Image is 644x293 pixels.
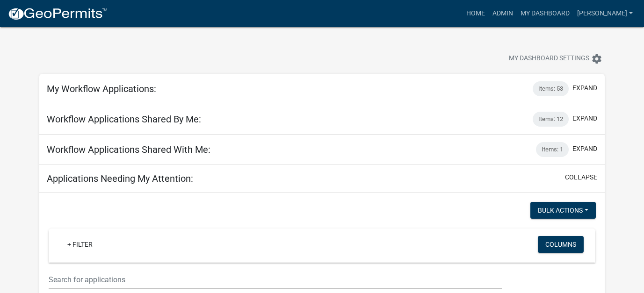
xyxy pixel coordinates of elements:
input: Search for applications [49,270,502,289]
a: Admin [489,5,517,22]
button: Bulk Actions [530,202,596,219]
span: My Dashboard Settings [509,53,589,64]
button: expand [572,114,597,123]
button: Columns [538,236,584,253]
button: expand [572,144,597,154]
h5: Workflow Applications Shared By Me: [47,114,201,125]
div: Items: 12 [533,112,569,127]
a: Home [463,5,489,22]
button: My Dashboard Settingssettings [501,50,610,68]
a: My Dashboard [517,5,573,22]
h5: Applications Needing My Attention: [47,173,193,184]
a: + Filter [60,236,100,253]
a: [PERSON_NAME] [573,5,637,22]
h5: Workflow Applications Shared With Me: [47,144,210,155]
h5: My Workflow Applications: [47,83,156,94]
button: collapse [565,172,597,182]
div: Items: 1 [536,142,569,157]
i: settings [591,53,602,64]
div: Items: 53 [533,81,569,96]
button: expand [572,83,597,93]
